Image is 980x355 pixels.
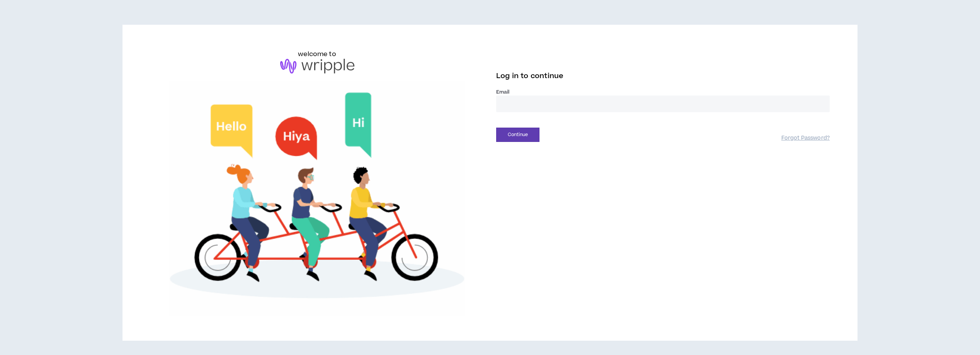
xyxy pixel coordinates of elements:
label: Email [496,89,830,96]
button: Continue [496,128,539,142]
a: Forgot Password? [781,135,830,142]
span: Log in to continue [496,71,563,81]
h6: welcome to [298,49,336,59]
img: logo-brand.png [280,59,354,73]
img: Welcome to Wripple [150,81,484,316]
